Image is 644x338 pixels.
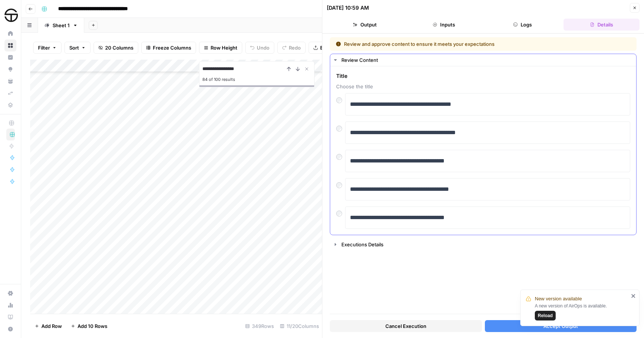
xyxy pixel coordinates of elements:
[41,322,62,330] span: Add Row
[211,44,237,51] span: Row Height
[535,303,629,320] div: A new version of AirOps is available.
[4,28,16,40] a: Home
[293,64,302,73] button: Next Result
[4,63,16,75] a: Opportunities
[199,42,242,54] button: Row Height
[327,4,369,12] div: [DATE] 10:59 AM
[330,239,636,250] button: Executions Details
[4,9,18,22] img: SimpleTire Logo
[4,99,16,111] a: Data Library
[64,42,91,54] button: Sort
[153,44,191,51] span: Freeze Columns
[277,320,322,332] div: 11/20 Columns
[4,299,16,311] a: Usage
[336,72,630,80] span: Title
[330,320,482,332] button: Cancel Execution
[336,83,630,90] span: Choose the title
[543,322,578,330] span: Accept Output
[94,42,138,54] button: 20 Columns
[330,66,636,235] div: Review Content
[4,51,16,63] a: Insights
[538,312,553,319] span: Reload
[38,18,84,33] a: Sheet 1
[105,44,133,51] span: 20 Columns
[535,295,582,303] span: New version available
[631,293,636,299] button: close
[535,311,556,320] button: Reload
[30,320,66,332] button: Add Row
[341,241,632,248] div: Executions Details
[4,6,16,25] button: Workspace: SimpleTire
[302,64,311,73] button: Close Search
[284,64,293,73] button: Previous Result
[4,311,16,323] a: Learning Hub
[327,19,403,31] button: Output
[336,40,563,48] div: Review and approve content to ensure it meets your expectations
[341,56,632,64] div: Review Content
[33,42,61,54] button: Filter
[330,54,636,66] button: Review Content
[385,322,426,330] span: Cancel Execution
[563,19,640,31] button: Details
[202,75,311,84] div: 84 of 100 results
[242,320,277,332] div: 349 Rows
[309,42,351,54] button: Export CSV
[53,22,70,29] div: Sheet 1
[4,323,16,335] button: Help + Support
[485,320,637,332] button: Accept Output
[4,75,16,87] a: Your Data
[4,87,16,99] a: Syncs
[257,44,269,51] span: Undo
[245,42,274,54] button: Undo
[141,42,196,54] button: Freeze Columns
[277,42,306,54] button: Redo
[78,322,107,330] span: Add 10 Rows
[485,19,561,31] button: Logs
[4,40,16,51] a: Browse
[4,287,16,299] a: Settings
[66,320,112,332] button: Add 10 Rows
[289,44,301,51] span: Redo
[406,19,482,31] button: Inputs
[69,44,79,51] span: Sort
[38,44,50,51] span: Filter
